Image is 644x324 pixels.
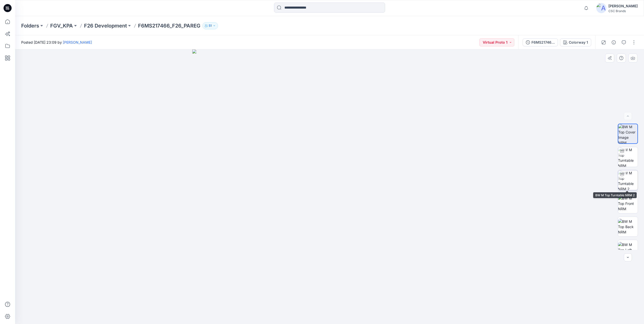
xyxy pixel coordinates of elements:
p: F6MS217466_F26_PAREG [138,22,200,29]
img: BW M Top Turntable NRM [618,147,638,167]
span: Posted [DATE] 23:09 by [21,40,92,45]
a: FGV_KPA [50,22,73,29]
button: F6MS217466_F26_PAREG_VP1 [523,38,558,46]
img: avatar [596,3,606,13]
button: Details [610,38,618,46]
a: [PERSON_NAME] [63,40,92,44]
img: BW M Top Turntable NRM 2 [618,170,638,190]
div: [PERSON_NAME] [608,3,638,9]
div: CSC Brands [608,9,638,13]
div: F6MS217466_F26_PAREG_VP1 [531,40,555,45]
img: BW M Top Back NRM [618,219,638,235]
div: Colorway 1 [569,40,588,45]
a: F26 Development [84,22,127,29]
button: Colorway 1 [560,38,591,46]
img: eyJhbGciOiJIUzI1NiIsImtpZCI6IjAiLCJzbHQiOiJzZXMiLCJ0eXAiOiJKV1QifQ.eyJkYXRhIjp7InR5cGUiOiJzdG9yYW... [192,49,467,324]
img: BW M Top Front NRM [618,196,638,211]
img: BW M Top Left NRM [618,242,638,258]
p: 51 [209,23,212,29]
button: 51 [202,22,218,29]
img: BW M Top Cover Image NRM [618,124,637,143]
a: Folders [21,22,39,29]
